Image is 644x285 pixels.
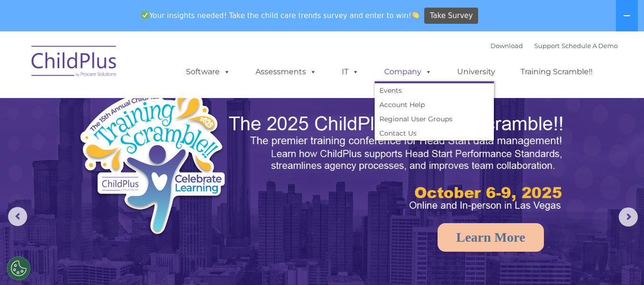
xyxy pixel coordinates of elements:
span: Phone number [133,102,173,109]
a: Events [375,83,494,98]
a: Take Survey [424,8,478,24]
a: Training Scramble!! [511,62,602,81]
button: Cookies Settings [7,256,31,280]
img: ✅ [142,11,149,19]
span: Take Survey [430,8,473,24]
a: Regional User Groups [375,112,494,126]
span: Your insights needed! Take the child care trends survey and enter to win! [138,6,423,25]
span: Last name [133,63,162,70]
a: Support [534,42,560,49]
a: Software [176,62,240,81]
a: IT [332,62,368,81]
font: | [491,42,618,49]
a: Account Help [375,98,494,112]
a: Download [491,42,523,49]
a: University [448,62,505,81]
a: Schedule A Demo [562,42,618,49]
a: Contact Us [375,126,494,140]
a: Company [375,62,441,81]
img: 👏 [412,11,419,19]
a: Assessments [246,62,326,81]
img: ChildPlus by Procare Solutions [27,39,122,87]
a: Learn More [438,223,544,252]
